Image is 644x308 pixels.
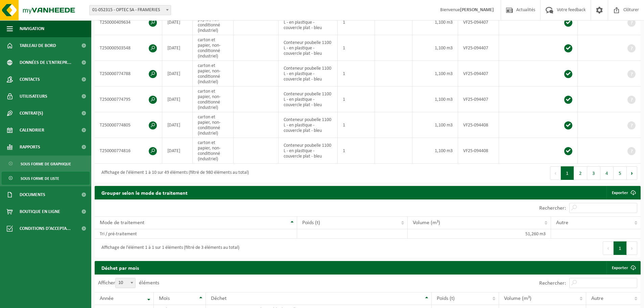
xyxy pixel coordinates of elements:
td: 1,100 m3 [412,61,458,87]
a: Sous forme de graphique [2,157,90,170]
td: VF25-094407 [458,61,499,87]
button: 1 [561,166,574,180]
td: Tri / pré-traitement [95,229,297,239]
td: 1 [338,138,375,164]
td: 1 [338,9,375,35]
span: Tableau de bord [20,37,56,54]
td: Conteneur poubelle 1100 L - en plastique - couvercle plat - bleu [279,9,338,35]
td: 1 [338,35,375,61]
td: Conteneur poubelle 1100 L - en plastique - couvercle plat - bleu [279,87,338,112]
button: 4 [600,166,614,180]
button: 1 [614,241,627,255]
span: Conditions d'accepta... [20,220,71,237]
label: Rechercher: [539,281,566,286]
a: Sous forme de liste [2,172,90,185]
td: 1 [338,61,375,87]
td: Conteneur poubelle 1100 L - en plastique - couvercle plat - bleu [279,138,338,164]
label: Afficher éléments [98,280,159,286]
button: Next [627,166,637,180]
td: 1,100 m3 [412,138,458,164]
td: T250000774816 [95,138,162,164]
td: [DATE] [162,35,193,61]
td: VF25-094407 [458,35,499,61]
h2: Grouper selon le mode de traitement [95,186,194,199]
td: carton et papier, non-conditionné (industriel) [193,112,233,138]
td: carton et papier, non-conditionné (industriel) [193,138,233,164]
span: Contrat(s) [20,105,43,122]
td: 1,100 m3 [412,112,458,138]
span: Déchet [211,296,226,301]
td: [DATE] [162,61,193,87]
td: Conteneur poubelle 1100 L - en plastique - couvercle plat - bleu [279,112,338,138]
span: 10 [115,278,136,288]
span: Mois [159,296,170,301]
td: 1,100 m3 [412,9,458,35]
span: Sous forme de liste [21,172,59,185]
strong: [PERSON_NAME] [460,7,494,13]
span: Poids (t) [302,220,320,226]
label: Rechercher: [539,206,566,211]
button: 2 [574,166,587,180]
span: Volume (m³) [413,220,440,226]
button: 3 [587,166,600,180]
span: Calendrier [20,122,44,139]
span: Utilisateurs [20,88,47,105]
td: [DATE] [162,87,193,112]
span: Année [100,296,114,301]
span: 01-052315 - OPTEC SA - FRAMERIES [90,5,171,15]
span: Sous forme de graphique [21,158,71,170]
td: T250000409634 [95,9,162,35]
td: VF25-094407 [458,87,499,112]
div: Affichage de l'élément 1 à 1 sur 1 éléments (filtré de 3 éléments au total) [98,242,239,254]
td: carton et papier, non-conditionné (industriel) [193,9,233,35]
span: Volume (m³) [504,296,531,301]
span: Boutique en ligne [20,203,60,220]
td: T250000774795 [95,87,162,112]
span: Rapports [20,139,40,156]
span: Autre [556,220,568,226]
span: Données de l'entrepr... [20,54,71,71]
td: [DATE] [162,112,193,138]
button: 5 [614,166,627,180]
span: Navigation [20,20,44,37]
td: carton et papier, non-conditionné (industriel) [193,61,233,87]
td: T250000774805 [95,112,162,138]
span: Autre [591,296,603,301]
td: T250000774788 [95,61,162,87]
td: VF25-094408 [458,138,499,164]
td: 1 [338,87,375,112]
h2: Déchet par mois [95,261,146,274]
td: 1,100 m3 [412,35,458,61]
span: Mode de traitement [100,220,144,226]
td: VF25-094408 [458,112,499,138]
span: 10 [116,278,135,288]
td: Conteneur poubelle 1100 L - en plastique - couvercle plat - bleu [279,61,338,87]
td: 1,100 m3 [412,87,458,112]
td: Conteneur poubelle 1100 L - en plastique - couvercle plat - bleu [279,35,338,61]
td: carton et papier, non-conditionné (industriel) [193,35,233,61]
div: Affichage de l'élément 1 à 10 sur 49 éléments (filtré de 980 éléments au total) [98,167,249,179]
span: Contacts [20,71,40,88]
td: carton et papier, non-conditionné (industriel) [193,87,233,112]
button: Previous [603,241,614,255]
span: Documents [20,186,45,203]
td: [DATE] [162,138,193,164]
td: VF25-094407 [458,9,499,35]
td: T250000503548 [95,35,162,61]
a: Exporter [606,186,640,199]
td: 1 [338,112,375,138]
td: 51,260 m3 [408,229,551,239]
button: Next [627,241,637,255]
a: Exporter [606,261,640,275]
span: 01-052315 - OPTEC SA - FRAMERIES [89,5,171,15]
span: Poids (t) [437,296,455,301]
td: [DATE] [162,9,193,35]
button: Previous [550,166,561,180]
